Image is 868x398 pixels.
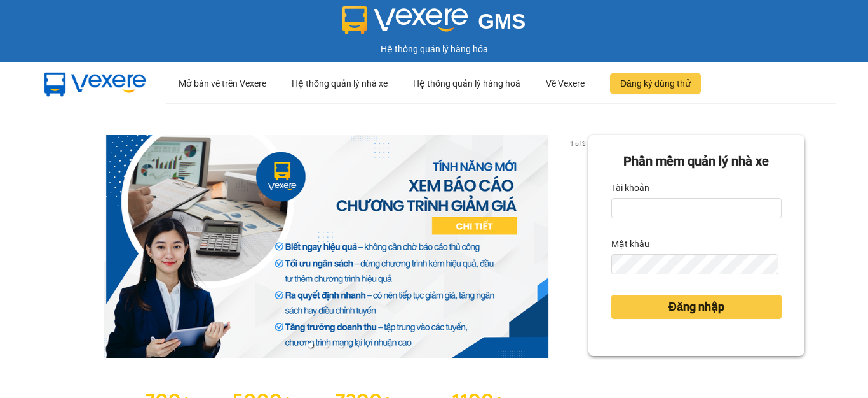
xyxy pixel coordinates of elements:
[342,6,468,34] img: logo 2
[546,63,585,104] div: Về Vexere
[668,298,724,316] span: Đăng nhập
[610,73,701,94] button: Đăng ký dùng thử
[566,135,588,152] p: 1 of 3
[611,178,649,198] label: Tài khoản
[342,19,526,29] a: GMS
[620,76,691,90] span: Đăng ký dùng thử
[308,343,313,348] li: slide item 1
[292,63,388,104] div: Hệ thống quản lý nhà xe
[32,62,159,104] img: mbUUG5Q.png
[3,42,865,56] div: Hệ thống quản lý hàng hóa
[611,198,782,218] input: Tài khoản
[179,63,266,104] div: Mở bán vé trên Vexere
[478,10,526,33] span: GMS
[611,152,782,171] div: Phần mềm quản lý nhà xe
[339,343,344,348] li: slide item 3
[413,63,520,104] div: Hệ thống quản lý hàng hoá
[611,295,782,319] button: Đăng nhập
[323,343,329,348] li: slide item 2
[611,234,649,254] label: Mật khẩu
[64,135,81,358] button: previous slide / item
[611,254,778,274] input: Mật khẩu
[571,135,588,358] button: next slide / item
